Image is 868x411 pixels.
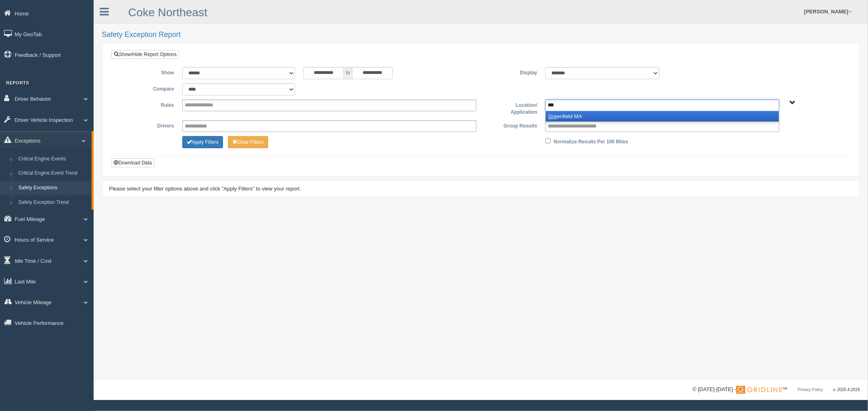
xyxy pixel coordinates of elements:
[118,120,178,130] label: Drivers
[118,100,178,109] label: Rules
[553,136,628,146] label: Normalize Results Per 100 Miles
[128,6,208,19] a: Coke Northeast
[15,152,92,167] a: Critical Engine Events
[112,50,179,59] a: Show/Hide Report Options
[111,158,154,167] button: Download Data
[228,136,268,148] button: Change Filter Options
[118,83,178,93] label: Compare
[833,387,860,392] span: v. 2025.4.2019
[798,387,823,392] a: Privacy Policy
[182,136,223,148] button: Change Filter Options
[15,195,92,210] a: Safety Exception Trend
[344,67,352,79] span: to
[481,67,541,77] label: Display
[693,385,860,394] div: © [DATE]-[DATE] - ™
[548,113,557,119] em: Gre
[481,100,541,116] label: Location/ Application
[109,186,301,192] span: Please select your filter options above and click "Apply Filters" to view your report.
[15,166,92,181] a: Critical Engine Event Trend
[736,386,782,394] img: Gridline
[15,181,92,195] a: Safety Exceptions
[118,67,178,77] label: Show
[546,111,779,121] li: enfield MA
[102,31,860,39] h2: Safety Exception Report
[481,120,541,130] label: Group Results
